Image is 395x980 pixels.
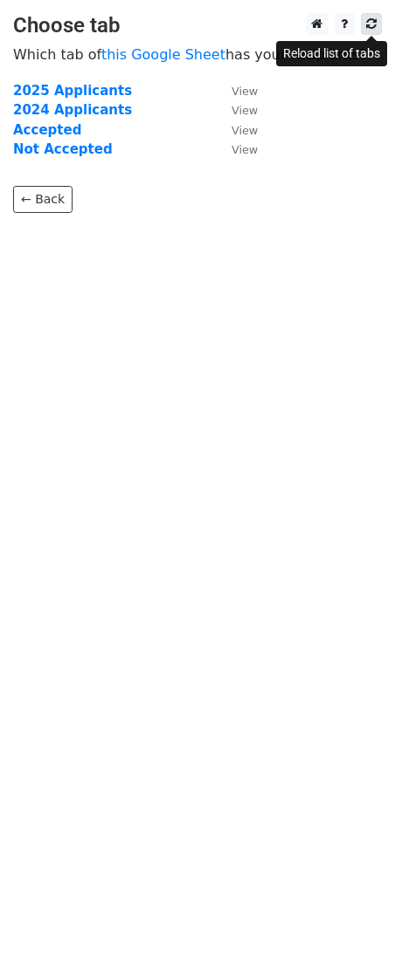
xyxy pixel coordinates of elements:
[13,13,382,38] h3: Choose tab
[276,41,387,66] div: Reload list of tabs
[13,83,132,99] a: 2025 Applicants
[232,104,258,117] small: View
[214,141,258,157] a: View
[232,143,258,156] small: View
[13,122,81,138] a: Accepted
[13,102,132,118] a: 2024 Applicants
[13,141,113,157] a: Not Accepted
[214,83,258,99] a: View
[101,46,225,63] a: this Google Sheet
[232,124,258,137] small: View
[308,896,395,980] iframe: Chat Widget
[214,122,258,138] a: View
[214,102,258,118] a: View
[232,85,258,98] small: View
[13,186,73,213] a: ← Back
[13,45,382,64] p: Which tab of has your recipients?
